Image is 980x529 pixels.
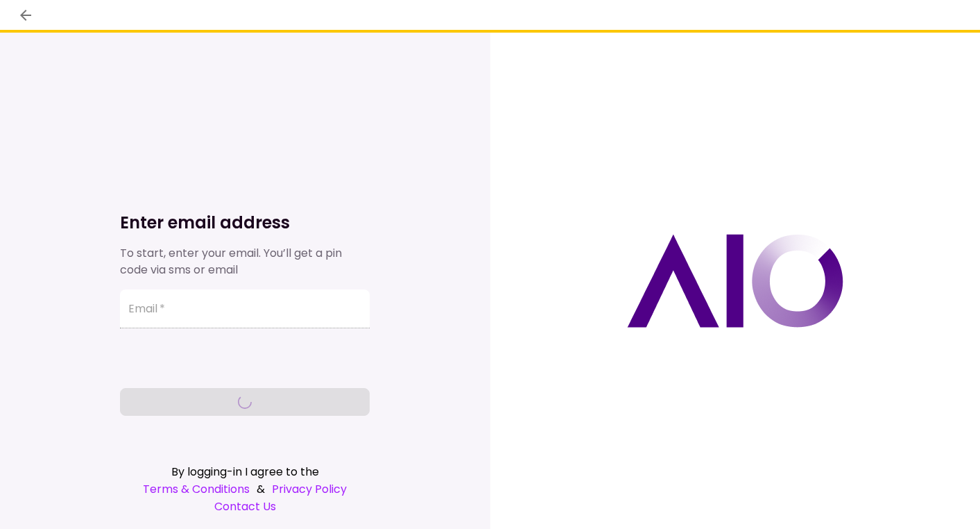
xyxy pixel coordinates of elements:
[14,3,37,27] button: back
[120,498,370,515] a: Contact Us
[120,480,370,498] div: &
[627,234,843,328] img: AIO logo
[143,480,250,498] a: Terms & Conditions
[272,480,347,498] a: Privacy Policy
[120,212,370,234] h1: Enter email address
[120,463,370,480] div: By logging-in I agree to the
[120,245,370,278] div: To start, enter your email. You’ll get a pin code via sms or email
